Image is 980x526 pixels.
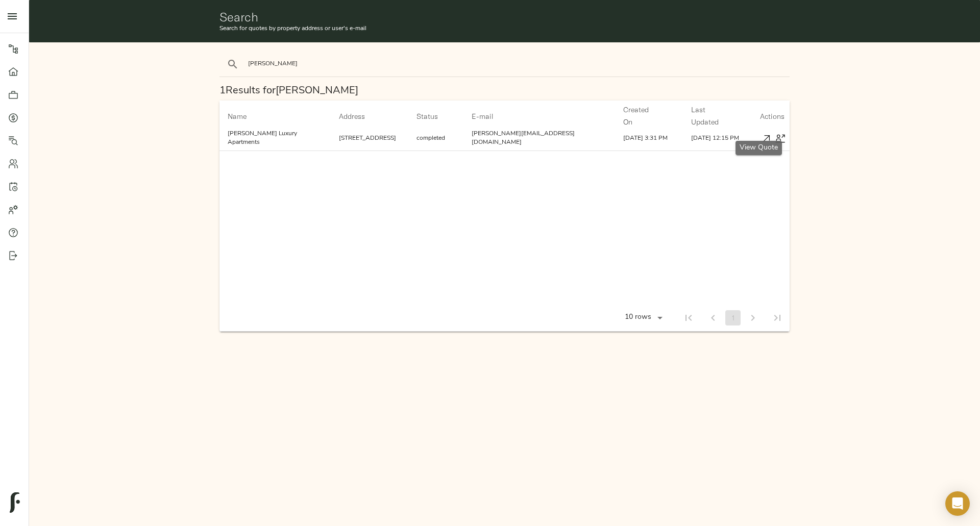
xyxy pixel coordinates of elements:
span: Address [339,110,378,122]
td: [STREET_ADDRESS] [331,127,408,151]
h1: Search [219,10,790,24]
span: First Page [676,313,701,322]
td: [PERSON_NAME][EMAIL_ADDRESS][DOMAIN_NAME] [463,127,615,151]
div: Created On [623,104,657,128]
div: E-mail [472,110,494,122]
button: search [222,53,244,76]
span: Name [228,110,260,122]
span: Last Updated [691,104,745,128]
input: search [248,57,422,71]
div: Name [228,110,247,122]
div: Open Intercom Messenger [945,491,970,516]
button: View User [773,132,787,145]
div: 10 rows [618,310,666,325]
p: Search for quotes by property address or user's e-mail [219,24,790,33]
div: Address [339,110,365,122]
span: Previous Page [701,313,725,322]
div: 10 rows [622,313,654,322]
h3: 1 Results for [PERSON_NAME] [219,85,790,97]
span: E-mail [472,110,507,122]
span: Next Page [741,313,765,322]
span: Created On [623,104,671,128]
div: Last Updated [691,104,731,128]
span: Last Page [765,313,790,322]
div: Status [416,110,438,122]
td: [PERSON_NAME] Luxury Apartments [219,127,331,151]
td: completed [408,127,463,151]
span: Status [416,110,451,122]
td: [DATE] 12:15 PM [683,127,757,151]
td: [DATE] 3:31 PM [615,127,683,151]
